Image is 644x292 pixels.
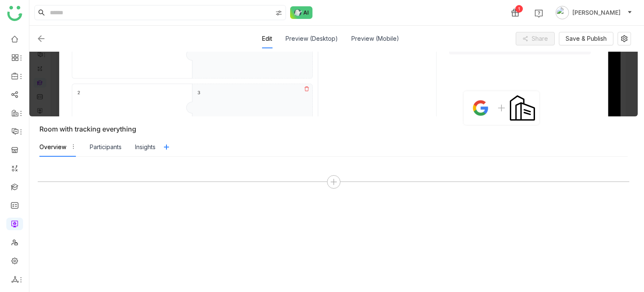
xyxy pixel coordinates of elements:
[90,142,122,152] div: Participants
[516,32,555,45] button: Share
[39,125,638,133] div: Room with tracking everything
[535,9,543,18] img: help.svg
[515,5,523,13] div: 1
[7,6,22,21] img: logo
[559,32,613,45] button: Save & Publish
[135,142,156,152] div: Insights
[262,29,272,48] div: Edit
[566,34,607,43] span: Save & Publish
[554,6,634,19] button: [PERSON_NAME]
[39,142,66,152] div: Overview
[572,8,621,17] span: [PERSON_NAME]
[351,29,399,48] div: Preview (Mobile)
[36,34,46,44] img: back.svg
[556,6,569,19] img: avatar
[275,10,282,16] img: search-type.svg
[286,29,338,48] div: Preview (Desktop)
[290,6,313,19] img: ask-buddy-normal.svg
